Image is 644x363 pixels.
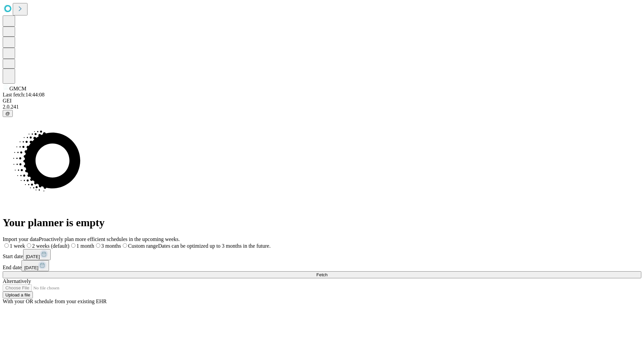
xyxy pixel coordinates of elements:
[5,111,10,116] span: @
[3,278,31,284] span: Alternatively
[3,260,641,271] div: End date
[158,243,270,249] span: Dates can be optimized up to 3 months in the future.
[27,243,31,248] input: 2 weeks (default)
[24,265,38,270] span: [DATE]
[3,92,45,97] span: Last fetch: 14:44:08
[3,236,39,242] span: Import your data
[3,216,641,229] h1: Your planner is empty
[39,236,180,242] span: Proactively plan more efficient schedules in the upcoming weeks.
[23,249,51,260] button: [DATE]
[3,98,641,104] div: GEI
[128,243,158,249] span: Custom range
[71,243,75,248] input: 1 month
[26,254,40,259] span: [DATE]
[3,249,641,260] div: Start date
[123,243,127,248] input: Custom rangeDates can be optimized up to 3 months in the future.
[21,260,49,271] button: [DATE]
[9,86,26,91] span: GMCM
[3,104,641,110] div: 2.0.241
[3,291,33,298] button: Upload a file
[3,110,13,117] button: @
[101,243,121,249] span: 3 months
[10,243,25,249] span: 1 week
[96,243,100,248] input: 3 months
[3,298,107,304] span: With your OR schedule from your existing EHR
[4,243,9,248] input: 1 week
[76,243,94,249] span: 1 month
[32,243,69,249] span: 2 weeks (default)
[316,272,327,277] span: Fetch
[3,271,641,278] button: Fetch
